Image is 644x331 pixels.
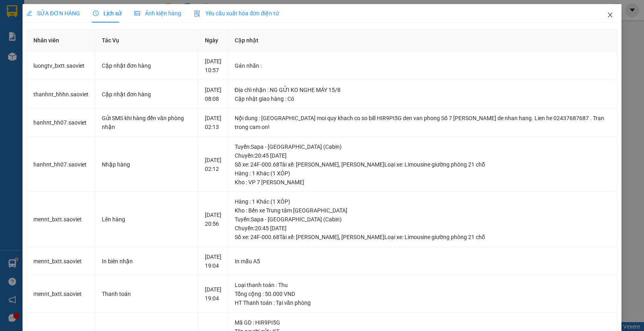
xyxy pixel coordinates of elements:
[205,285,221,303] div: [DATE] 19:04
[27,275,95,313] td: mennt_bxtt.saoviet
[134,10,181,17] span: Ảnh kiện hàng
[235,178,611,187] div: Kho : VP 7 [PERSON_NAME]
[27,247,95,276] td: mennt_bxtt.saoviet
[93,10,122,17] span: Lịch sử
[235,61,611,70] div: Gán nhãn :
[205,85,221,103] div: [DATE] 08:08
[228,29,617,52] th: Cập nhật
[102,90,192,99] div: Cập nhật đơn hàng
[205,156,221,173] div: [DATE] 02:12
[205,57,221,75] div: [DATE] 10:57
[27,29,95,52] th: Nhân viên
[27,80,95,109] td: thanhnt_hhhn.saoviet
[93,10,99,16] span: clock-circle
[102,160,192,169] div: Nhập hàng
[102,215,192,224] div: Lên hàng
[194,10,279,17] span: Yêu cầu xuất hóa đơn điện tử
[235,197,611,206] div: Hàng : 1 Khác (1 XÔP)
[102,61,192,70] div: Cập nhật đơn hàng
[134,10,140,16] span: picture
[102,289,192,298] div: Thanh toán
[198,29,228,52] th: Ngày
[194,10,200,17] img: icon
[235,281,611,289] div: Loại thanh toán : Thu
[235,318,611,327] div: Mã GD : HIR9PI5G
[235,215,611,241] div: Tuyến : Sapa - [GEOGRAPHIC_DATA] (Cabin) Chuyến: 20:45 [DATE] Số xe: 24F-000.68 Tài xế: [PERSON_N...
[235,114,611,131] div: Nội dung : [GEOGRAPHIC_DATA] moi quy khach co so bill HIR9PI5G den van phong Số 7 [PERSON_NAME] d...
[205,114,221,131] div: [DATE] 02:13
[235,257,611,266] div: In mẫu A5
[27,108,95,137] td: hanhnt_hh07.saoviet
[235,85,611,94] div: Địa chỉ nhận : NG GỬI KO NGHE MÁY 15/8
[235,289,611,298] div: Tổng cộng : 50.000 VND
[599,4,621,27] button: Close
[102,257,192,266] div: In biên nhận
[607,12,613,18] span: close
[27,52,95,80] td: luongtv_bxtt.saoviet
[205,252,221,270] div: [DATE] 19:04
[95,29,198,52] th: Tác Vụ
[235,94,611,103] div: Cập nhật giao hàng : Có
[235,298,611,307] div: HT Thanh toán : Tại văn phòng
[27,137,95,192] td: hanhnt_hh07.saoviet
[235,142,611,169] div: Tuyến : Sapa - [GEOGRAPHIC_DATA] (Cabin) Chuyến: 20:45 [DATE] Số xe: 24F-000.68 Tài xế: [PERSON_N...
[235,169,611,178] div: Hàng : 1 Khác (1 XÔP)
[205,210,221,228] div: [DATE] 20:56
[235,206,611,215] div: Kho : Bến xe Trung tâm [GEOGRAPHIC_DATA]
[27,192,95,247] td: mennt_bxtt.saoviet
[102,114,192,131] div: Gửi SMS khi hàng đến văn phòng nhận
[27,10,32,16] span: edit
[27,10,80,17] span: SỬA ĐƠN HÀNG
